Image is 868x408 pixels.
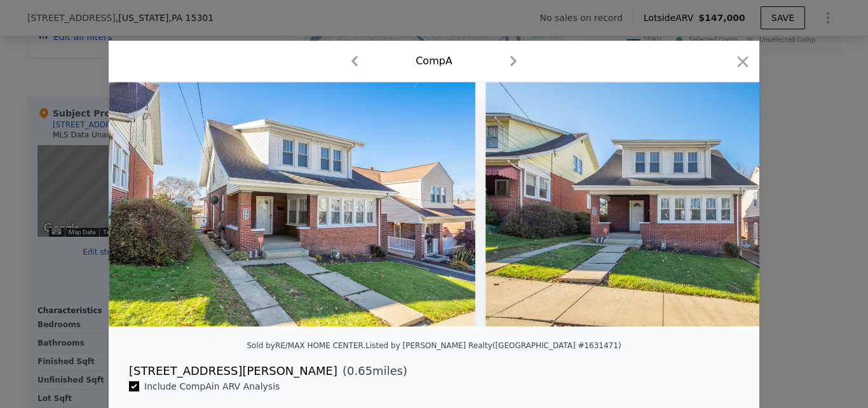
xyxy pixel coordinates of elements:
span: ( miles) [337,362,407,380]
div: Listed by [PERSON_NAME] Realty ([GEOGRAPHIC_DATA] #1631471) [365,341,621,350]
div: Comp A [416,53,452,69]
img: Property Img [109,82,475,327]
img: Property Img [485,82,851,327]
div: [STREET_ADDRESS][PERSON_NAME] [129,362,337,380]
span: Include Comp A in ARV Analysis [139,381,285,391]
div: Sold by RE/MAX HOME CENTER . [247,341,365,350]
span: 0.65 [347,364,372,377]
